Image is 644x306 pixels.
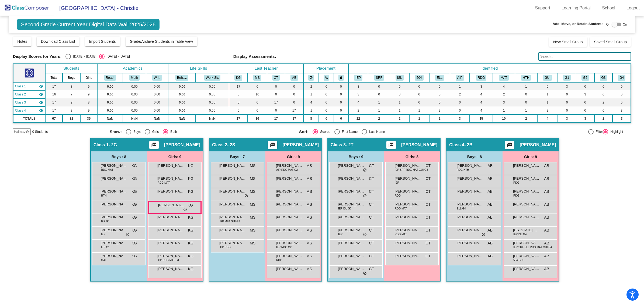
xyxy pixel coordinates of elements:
td: 0 [576,98,594,106]
td: 0 [319,90,334,98]
td: 0 [267,90,285,98]
span: AB [544,163,549,169]
span: Download Class List [41,39,75,44]
td: 0 [594,82,613,90]
td: Kristin Gvazdauskas - 2G [13,82,46,90]
td: 4 [470,106,493,115]
th: Students [45,64,97,73]
button: New Small Group [549,37,587,47]
td: 0.00 [168,106,196,115]
span: MS [250,163,255,169]
td: 0.00 [146,98,168,106]
td: 1 [409,115,430,123]
td: Meg Shaffer - 2S [13,90,46,98]
button: Writ. [152,75,162,81]
td: 0 [429,90,450,98]
button: Download Class List [37,37,79,46]
td: 2 [303,82,319,90]
span: [PERSON_NAME] [520,142,556,148]
th: ISLE Program [390,73,409,82]
td: 16 [248,90,267,98]
mat-radio-group: Select an option [110,129,295,134]
mat-icon: picture_as_pdf [269,142,276,150]
span: [PERSON_NAME] [276,163,303,168]
span: RDG MAT [101,168,113,172]
td: 0.00 [97,90,123,98]
td: 4 [303,98,319,106]
td: 0 [390,82,409,90]
th: Boys [63,73,80,82]
td: 17 [285,115,303,123]
span: [PERSON_NAME] [394,163,421,168]
td: 0 [576,82,594,90]
button: G2 [581,75,589,81]
a: School [598,4,619,12]
td: 0 [267,82,285,90]
div: Boys [131,129,141,134]
td: 0 [429,98,450,106]
th: Keep with teacher [334,73,348,82]
td: 0 [612,82,631,90]
input: Search... [538,52,631,61]
td: 0.00 [123,106,146,115]
button: Saved Small Group [590,37,631,47]
td: 0 [409,90,430,98]
span: Hallway [14,129,25,134]
span: KG [188,163,193,169]
td: 15 [470,115,493,123]
span: Class 1 [15,84,26,89]
span: - 2T [346,142,353,148]
span: Class 4 [449,142,464,148]
div: Scores [318,129,330,134]
td: 3 [576,115,594,123]
span: Second Grade Current Year Digital Data Wall 2025/2026 [17,19,160,30]
span: IEP SRF RDG MAT GUI G3 [395,168,428,172]
th: Guidance Interventions Including 3:3 [537,73,558,82]
button: Work Sk. [204,75,220,81]
span: CT [425,163,431,169]
td: 0 [285,90,303,98]
td: 0 [319,106,334,115]
div: Both [168,129,177,134]
td: 0 [319,98,334,106]
div: Highlight [608,129,623,134]
td: 4 [348,98,368,106]
td: 0.00 [196,106,229,115]
div: Girls [150,129,159,134]
td: 0.00 [97,82,123,90]
th: Identified [348,64,631,73]
td: 0.00 [196,90,229,98]
button: Print Students Details [149,141,159,149]
td: 9 [80,82,97,90]
th: Group 3 [594,73,613,82]
td: 0 [319,115,334,123]
div: Boys : 7 [209,151,265,162]
td: 0 [576,106,594,115]
td: 3 [612,106,631,115]
button: IEP [354,75,362,81]
button: KG [234,75,242,81]
td: NaN [196,115,229,123]
th: Academics [97,64,168,73]
span: On [623,22,627,27]
td: 3 [348,82,368,90]
mat-icon: visibility [39,84,43,88]
td: 1 [537,98,558,106]
th: Reading Intervention [470,73,493,82]
button: G1 [563,75,571,81]
td: 1 [515,106,537,115]
div: Boys : 8 [91,151,147,162]
td: 0 [612,90,631,98]
td: 0.00 [97,98,123,106]
span: Grade/Archive Students in Table View [130,39,193,44]
th: Health concerns, please inquire with teacher and nurse [515,73,537,82]
td: 0.00 [168,82,196,90]
td: 0 [285,98,303,106]
mat-icon: visibility [39,100,43,105]
td: 0 [429,82,450,90]
th: Group 1 [558,73,576,82]
div: Boys : 8 [446,151,503,162]
span: CT [369,163,374,169]
div: First Name [340,129,358,134]
button: Grade/Archive Students in Table View [126,37,198,46]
